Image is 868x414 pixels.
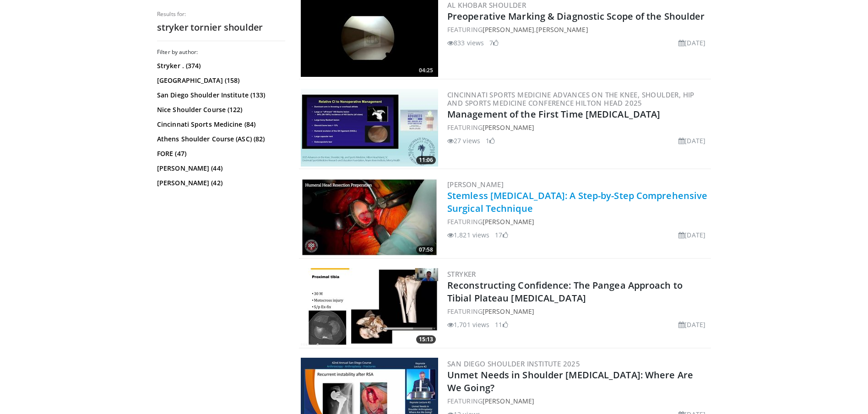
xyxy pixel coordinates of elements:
[447,180,504,189] a: [PERSON_NAME]
[301,268,438,346] a: 15:13
[483,397,534,405] a: [PERSON_NAME]
[157,22,285,33] h2: stryker tornier shoulder
[678,136,705,145] li: [DATE]
[447,123,709,132] div: FEATURING
[447,90,694,108] a: Cincinnati Sports Medicine Advances on the Knee, Shoulder, Hip and Sports Medicine Conference Hil...
[447,369,693,394] a: Unmet Needs in Shoulder [MEDICAL_DATA]: Where Are We Going?
[416,156,436,164] span: 11:06
[157,76,283,85] a: [GEOGRAPHIC_DATA] (158)
[157,120,283,129] a: Cincinnati Sports Medicine (84)
[157,178,283,188] a: [PERSON_NAME] (42)
[447,306,709,316] div: FEATURING
[416,335,436,344] span: 15:13
[447,0,526,10] a: Al Khobar Shoulder
[495,230,508,240] li: 17
[447,320,489,329] li: 1,701 views
[447,189,707,215] a: Stemless [MEDICAL_DATA]: A Step-by-Step Comprehensive Surgical Technique
[486,136,495,145] li: 1
[301,89,438,167] a: 11:06
[447,10,705,22] a: Preoperative Marking & Diagnostic Scope of the Shoulder
[301,89,438,167] img: 0c517d21-07e4-4df5-b3d2-57d974982cbf.300x170_q85_crop-smart_upscale.jpg
[416,246,436,254] span: 07:58
[447,230,489,240] li: 1,821 views
[157,164,283,173] a: [PERSON_NAME] (44)
[447,279,683,304] a: Reconstructing Confidence: The Pangea Approach to Tibial Plateau [MEDICAL_DATA]
[678,230,705,240] li: [DATE]
[301,178,438,256] img: ee559304-fefc-4441-9d2e-2a09b953164c.300x170_q85_crop-smart_upscale.jpg
[483,217,534,226] a: [PERSON_NAME]
[157,134,283,144] a: Athens Shoulder Course (ASC) (82)
[157,105,283,114] a: Nice Shoulder Course (122)
[301,268,438,346] img: 8470a241-c86e-4ed9-872b-34b130b63566.300x170_q85_crop-smart_upscale.jpg
[416,66,436,75] span: 04:25
[495,320,508,329] li: 11
[447,396,709,406] div: FEATURING
[447,269,476,279] a: Stryker
[536,25,588,34] a: [PERSON_NAME]
[157,11,285,18] p: Results for:
[447,217,709,226] div: FEATURING
[447,38,484,48] li: 833 views
[678,320,705,329] li: [DATE]
[301,178,438,256] a: 07:58
[157,48,285,56] h3: Filter by author:
[157,61,283,70] a: Stryker . (374)
[447,108,660,120] a: Management of the First Time [MEDICAL_DATA]
[489,38,499,48] li: 7
[157,149,283,158] a: FORE (47)
[483,307,534,316] a: [PERSON_NAME]
[678,38,705,48] li: [DATE]
[157,91,283,100] a: San Diego Shoulder Institute (133)
[447,25,709,34] div: FEATURING ,
[483,123,534,132] a: [PERSON_NAME]
[447,359,580,368] a: San Diego Shoulder Institute 2025
[447,136,480,145] li: 27 views
[483,25,534,34] a: [PERSON_NAME]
